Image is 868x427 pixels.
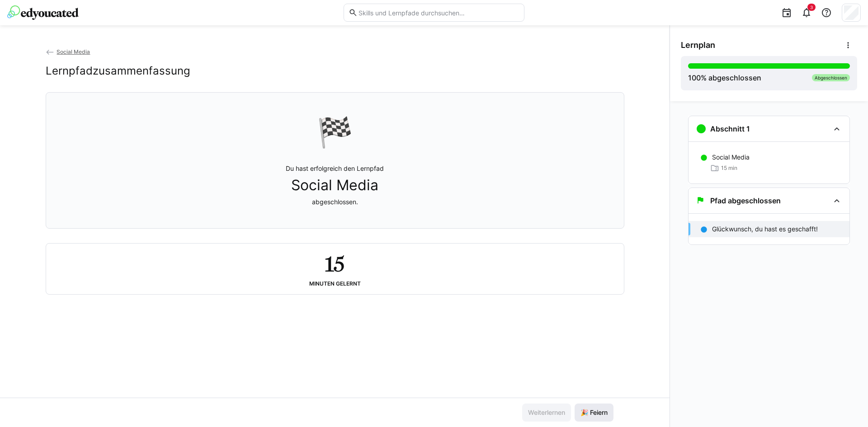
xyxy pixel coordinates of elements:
[286,164,384,206] p: Du hast erfolgreich den Lernpfad abgeschlossen.
[57,48,90,55] span: Social Media
[721,164,737,172] span: 15 min
[688,73,701,82] span: 100
[46,64,190,78] h2: Lernpfadzusammenfassung
[712,225,818,234] p: Glückwunsch, du hast es geschafft!
[681,40,715,50] span: Lernplan
[712,153,750,162] p: Social Media
[325,251,344,277] h2: 15
[710,124,750,133] h3: Abschnitt 1
[522,404,571,422] button: Weiterlernen
[317,114,353,150] div: 🏁
[810,5,813,10] span: 3
[358,9,519,17] input: Skills und Lernpfade durchsuchen…
[688,72,761,83] div: % abgeschlossen
[527,408,566,417] span: Weiterlernen
[291,177,378,194] span: Social Media
[579,408,609,417] span: 🎉 Feiern
[575,404,613,422] button: 🎉 Feiern
[46,48,90,55] a: Social Media
[710,196,781,205] h3: Pfad abgeschlossen
[309,281,361,287] div: Minuten gelernt
[812,74,850,81] div: Abgeschlossen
